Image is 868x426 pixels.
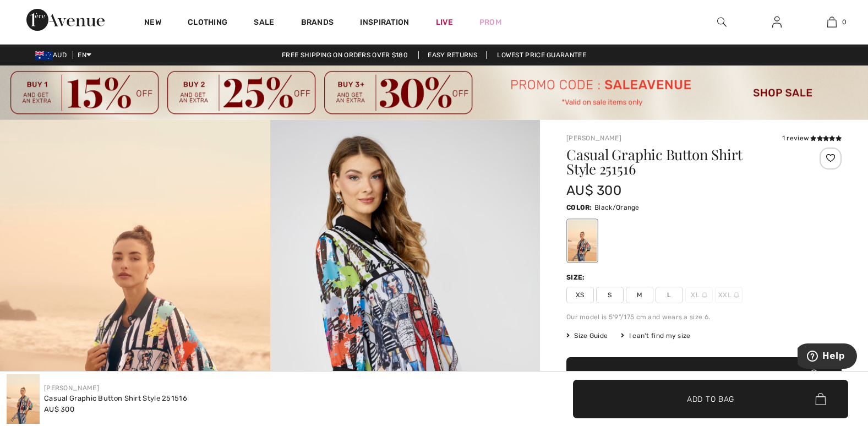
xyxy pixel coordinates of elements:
[594,204,640,211] span: Black/Orange
[842,17,847,27] span: 0
[436,17,453,28] a: Live
[188,18,227,29] a: Clothing
[566,148,796,176] h1: Casual Graphic Button Shirt Style 251516
[566,312,842,322] div: Our model is 5'9"/175 cm and wears a size 6.
[815,393,826,405] img: Bag.svg
[626,287,653,303] span: M
[44,405,74,413] span: AU$ 300
[360,18,409,29] span: Inspiration
[782,133,842,143] div: 1 review
[687,393,734,405] span: Add to Bag
[26,9,105,31] img: 1ère Avenue
[596,287,624,303] span: S
[566,134,621,142] a: [PERSON_NAME]
[566,287,594,303] span: XS
[44,384,99,392] a: [PERSON_NAME]
[301,18,334,29] a: Brands
[144,18,161,29] a: New
[35,51,71,59] span: AUD
[763,15,790,29] a: Sign In
[479,17,501,28] a: Prom
[566,204,592,211] span: Color:
[702,292,707,298] img: ring-m.svg
[35,51,53,60] img: Australian Dollar
[685,287,713,303] span: XL
[827,15,837,29] img: My Bag
[566,357,842,396] button: Add to Bag
[566,183,621,198] span: AU$ 300
[734,292,739,298] img: ring-m.svg
[656,287,683,303] span: L
[717,15,727,29] img: search the website
[273,51,417,59] a: Free shipping on orders over $180
[488,51,595,59] a: Lowest Price Guarantee
[418,51,487,59] a: Easy Returns
[78,51,91,59] span: EN
[772,15,782,29] img: My Info
[566,331,608,341] span: Size Guide
[805,15,859,29] a: 0
[7,374,40,424] img: Casual Graphic Button Shirt Style 251516
[44,393,187,404] div: Casual Graphic Button Shirt Style 251516
[621,331,690,341] div: I can't find my size
[573,380,848,418] button: Add to Bag
[254,18,274,29] a: Sale
[566,272,587,282] div: Size:
[568,220,597,261] div: Black/Orange
[715,287,743,303] span: XXL
[798,343,857,371] iframe: Opens a widget where you can find more information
